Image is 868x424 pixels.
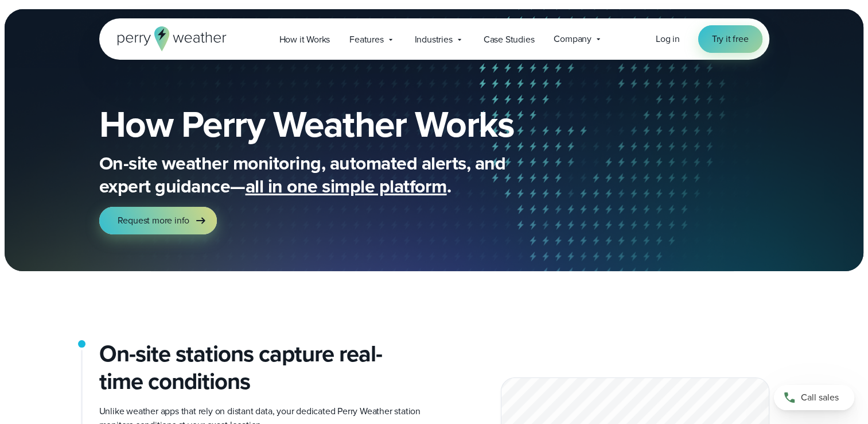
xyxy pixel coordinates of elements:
[698,25,762,53] a: Try it free
[99,106,597,142] h1: How Perry Weather Works
[801,391,839,404] span: Call sales
[279,33,330,47] span: How it Works
[656,32,680,46] a: Log in
[415,33,453,47] span: Industries
[554,32,591,46] span: Company
[474,28,544,51] a: Case Studies
[349,33,383,47] span: Features
[118,214,190,228] span: Request more info
[99,340,425,395] h2: On-site stations capture real-time conditions
[484,33,535,47] span: Case Studies
[270,28,340,51] a: How it Works
[99,207,217,234] a: Request more info
[246,172,447,200] span: all in one simple platform
[774,385,854,410] a: Call sales
[656,32,680,45] span: Log in
[99,152,558,198] p: On-site weather monitoring, automated alerts, and expert guidance— .
[712,32,749,46] span: Try it free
